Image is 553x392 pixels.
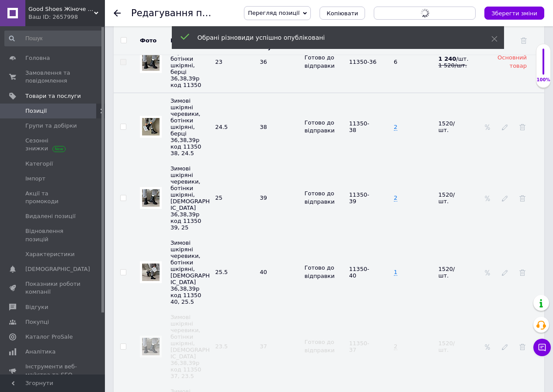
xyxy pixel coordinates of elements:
[25,318,49,326] span: Покупці
[9,73,36,80] strong: код 11350
[438,120,455,133] span: 1520/ шт.
[215,59,223,65] span: 23
[28,5,94,13] span: Good Shoes Жіноче взуття
[25,160,53,168] span: Категорії
[304,190,334,205] span: Готово до відправки
[25,122,77,130] span: Групи та добірки
[484,7,544,20] button: Зберегти зміни
[215,269,228,275] span: 25.5
[133,26,168,55] th: Фото
[25,69,81,85] span: Замовлення та повідомлення
[25,265,90,273] span: [DEMOGRAPHIC_DATA]
[438,266,455,279] span: 1520/ шт.
[25,303,48,311] span: Відгуки
[213,31,257,93] td: Дані основного товару
[215,124,228,130] span: 24.5
[25,54,50,62] span: Головна
[25,92,81,100] span: Товари та послуги
[349,266,369,279] span: 11350-40
[170,165,210,231] span: Назву успадковано від основного товару
[436,31,481,93] td: Дані основного товару
[536,77,550,83] div: 100%
[349,120,369,133] span: 11350-38
[260,343,267,350] span: 37
[215,194,223,201] span: 25
[25,363,81,378] span: Інструменти веб-майстра та SEO
[170,97,201,156] span: Назву успадковано від основного товару
[25,107,47,115] span: Позиції
[198,33,470,42] div: Обрані різновиди успішно опубліковані
[438,62,479,69] div: 1 520 / шт.
[260,124,267,130] span: 38
[25,212,76,220] span: Видалені позиції
[114,10,121,17] div: Повернутися назад
[491,10,537,17] i: Зберегти зміни
[215,343,228,350] span: 23.5
[536,44,551,88] div: 100% Якість заповнення
[170,36,201,88] span: Зимові шкіряні черевики, ботінки шкіряні, берці 36,38,39р код 11350
[394,343,397,350] span: 2
[327,10,358,17] span: Копіювати
[170,239,210,305] span: Назву успадковано від основного товару
[260,269,267,275] span: 40
[438,56,456,62] b: 1 240
[438,56,479,62] div: / шт.
[320,7,365,20] button: Копіювати
[25,250,75,258] span: Характеристики
[533,339,551,356] button: Чат з покупцем
[260,59,267,65] span: 36
[394,269,397,276] span: 1
[25,190,81,205] span: Акції та промокоди
[257,31,302,93] td: Дані основного товару
[248,10,299,16] span: Перегляд позиції
[349,191,369,205] span: 11350-39
[438,191,455,205] span: 1520/ шт.
[25,175,45,183] span: Імпорт
[304,54,334,69] span: Готово до відправки
[168,26,213,55] th: Назва
[438,340,455,353] span: 1520/ шт.
[304,339,334,353] span: Готово до відправки
[4,31,103,46] input: Пошук
[497,54,527,69] span: Основний товар
[304,264,334,279] span: Готово до відправки
[260,194,267,201] span: 39
[394,124,397,131] span: 2
[25,227,81,243] span: Відновлення позицій
[302,31,347,93] td: Дані основного товару
[394,194,397,201] span: 2
[349,340,369,353] span: 11350-37
[304,119,334,134] span: Готово до відправки
[25,333,73,341] span: Каталог ProSale
[394,59,397,65] span: Дані основного товару
[347,31,392,93] td: Дані основного товару
[9,10,113,62] strong: Розмір - довжина стельки (всередині взуття): 36р – 23 см 38р - 24,5 см 39р - 25 см ​​​​​​​40р - 2...
[28,13,105,21] div: Ваш ID: 2657998
[349,59,377,65] span: 11350-36
[170,314,210,379] span: Назву успадковано від основного товару
[25,280,81,296] span: Показники роботи компанії
[25,348,56,356] span: Аналітика
[9,88,121,267] strong: Сезон: ЗИМА Матеріал: НАТУРАЛЬНА ШКІРА Середина: НАБИВНЕ ХУТРО (суміш штучного+натурального) Товщ...
[25,137,81,153] span: Сезонні знижки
